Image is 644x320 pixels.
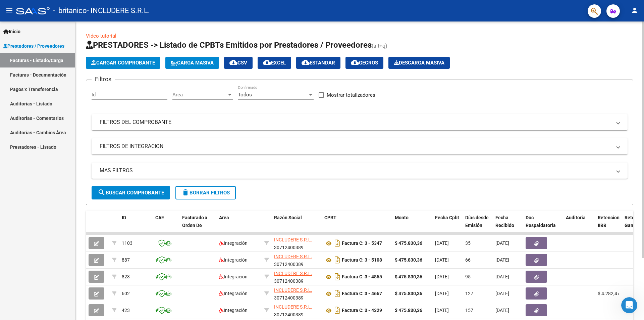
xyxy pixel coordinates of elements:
span: Mostrar totalizadores [327,91,375,99]
mat-icon: menu [5,6,13,14]
span: INCLUDERE S.R.L. [274,254,312,259]
strong: Factura C: 3 - 5347 [342,241,382,246]
button: Estandar [296,57,340,69]
span: 95 [465,274,471,279]
mat-icon: cloud_download [263,58,271,66]
span: Integración [219,274,248,279]
strong: $ 475.830,36 [395,308,422,313]
datatable-header-cell: CPBT [322,211,392,240]
datatable-header-cell: Razón Social [271,211,322,240]
span: Descarga Masiva [394,60,444,66]
button: Cargar Comprobante [86,57,160,69]
strong: $ 475.830,36 [395,240,422,246]
div: 30712400389 [274,286,319,301]
mat-panel-title: FILTROS DE INTEGRACION [100,143,611,150]
span: Prestadores / Proveedores [3,42,64,50]
span: [DATE] [435,240,449,246]
span: - INCLUDERE S.R.L. [87,3,150,18]
div: 30712400389 [274,270,319,284]
span: 602 [122,291,130,296]
span: 823 [122,274,130,279]
datatable-header-cell: Fecha Cpbt [432,211,463,240]
i: Descargar documento [333,271,342,282]
span: [DATE] [435,308,449,313]
strong: Factura C: 3 - 5108 [342,258,382,263]
span: [DATE] [495,274,509,279]
i: Descargar documento [333,305,342,316]
app-download-masive: Descarga masiva de comprobantes (adjuntos) [388,57,450,69]
mat-icon: delete [181,188,190,196]
span: 423 [122,308,130,313]
span: INCLUDERE S.R.L. [274,237,312,242]
span: Estandar [302,60,335,66]
span: Fecha Recibido [495,215,514,228]
span: - britanico [53,3,87,18]
span: 157 [465,308,473,313]
span: Area [172,92,227,98]
span: Razón Social [274,215,302,220]
mat-expansion-panel-header: FILTROS DEL COMPROBANTE [92,114,628,130]
span: 887 [122,257,130,263]
mat-icon: search [98,188,106,196]
div: 30712400389 [274,253,319,267]
span: Todos [238,92,252,98]
mat-icon: cloud_download [351,58,359,66]
span: 127 [465,291,473,296]
span: [DATE] [435,274,449,279]
span: CSV [229,60,247,66]
h3: Filtros [92,75,115,84]
span: $ 4.282,47 [598,291,620,296]
mat-expansion-panel-header: FILTROS DE INTEGRACION [92,138,628,154]
datatable-header-cell: Días desde Emisión [463,211,493,240]
span: [DATE] [495,257,509,263]
span: Gecros [351,60,378,66]
span: 66 [465,257,471,263]
datatable-header-cell: Doc Respaldatoria [523,211,563,240]
datatable-header-cell: Monto [392,211,432,240]
button: Borrar Filtros [175,186,236,199]
span: INCLUDERE S.R.L. [274,287,312,293]
datatable-header-cell: Auditoria [563,211,595,240]
span: PRESTADORES -> Listado de CPBTs Emitidos por Prestadores / Proveedores [86,40,372,50]
span: Inicio [3,28,20,35]
button: Carga Masiva [165,57,219,69]
span: Monto [395,215,409,220]
datatable-header-cell: Facturado x Orden De [179,211,216,240]
button: EXCEL [258,57,291,69]
span: [DATE] [495,240,509,246]
span: Carga Masiva [171,60,214,66]
strong: $ 475.830,36 [395,291,422,296]
strong: $ 475.830,36 [395,274,422,279]
span: Integración [219,291,248,296]
span: Integración [219,240,248,246]
span: Auditoria [566,215,586,220]
strong: Factura C: 3 - 4329 [342,308,382,313]
i: Descargar documento [333,238,342,248]
span: Fecha Cpbt [435,215,459,220]
mat-panel-title: MAS FILTROS [100,167,611,174]
strong: Factura C: 3 - 4855 [342,274,382,280]
span: Integración [219,257,248,263]
datatable-header-cell: ID [119,211,153,240]
button: Buscar Comprobante [92,186,170,199]
datatable-header-cell: Area [216,211,262,240]
datatable-header-cell: Retencion IIBB [595,211,622,240]
span: [DATE] [435,291,449,296]
datatable-header-cell: CAE [153,211,179,240]
mat-icon: cloud_download [302,58,310,66]
span: CAE [155,215,164,220]
mat-expansion-panel-header: MAS FILTROS [92,163,628,179]
span: 35 [465,240,471,246]
span: INCLUDERE S.R.L. [274,304,312,310]
span: Días desde Emisión [465,215,489,228]
button: Gecros [345,57,383,69]
strong: Factura C: 3 - 4667 [342,291,382,296]
mat-panel-title: FILTROS DEL COMPROBANTE [100,119,611,126]
span: INCLUDERE S.R.L. [274,271,312,276]
span: Area [219,215,229,220]
div: 30712400389 [274,303,319,317]
div: 30712400389 [274,236,319,250]
mat-icon: person [631,6,639,14]
span: [DATE] [435,257,449,263]
span: Borrar Filtros [181,190,230,196]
